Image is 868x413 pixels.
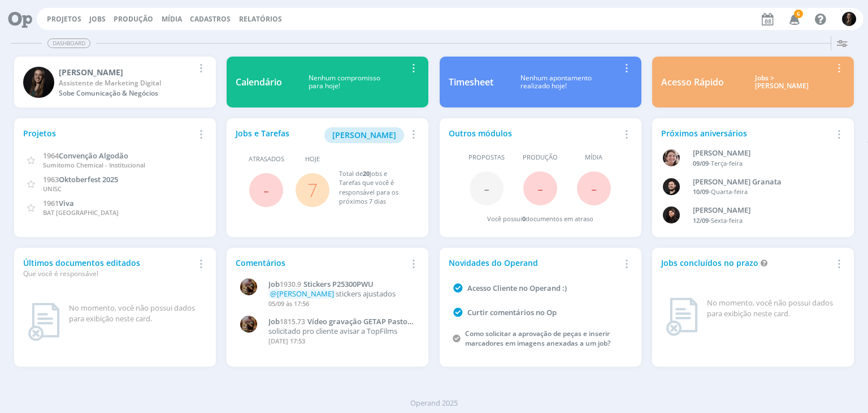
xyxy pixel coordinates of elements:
[693,216,709,225] span: 12/09
[537,176,543,200] span: -
[43,150,59,161] span: 1964
[43,184,62,193] span: UNISC
[43,161,145,169] span: Sumitomo Chemical - Institucional
[468,153,505,162] span: Propostas
[280,317,305,326] span: 1815.73
[339,169,409,206] div: Total de Jobs e Tarefas que você é responsável para os próximos 7 dias
[522,214,526,223] span: 0
[363,169,370,178] span: 20
[249,154,284,164] span: Atrasados
[324,127,404,143] button: [PERSON_NAME]
[268,316,411,335] span: Vídeo gravação GETAP Pastos Bons MA
[693,148,832,159] div: Aline Beatriz Jackisch
[449,127,619,139] div: Outros módulos
[465,329,610,348] a: Como solicitar a aprovação de peças e inserir marcadores em imagens anexadas a um job?
[190,14,231,24] span: Cadastros
[43,174,118,184] a: 1963Oktoberfest 2025
[43,208,119,217] span: BAT [GEOGRAPHIC_DATA]
[585,153,602,162] span: Mídia
[661,257,832,269] div: Jobs concluídos no prazo
[43,174,59,184] span: 1963
[239,14,282,24] a: Relatórios
[693,187,832,197] div: -
[693,216,832,226] div: -
[693,177,832,188] div: Bruno Corralo Granata
[332,130,396,140] span: [PERSON_NAME]
[236,127,406,143] div: Jobs e Tarefas
[661,127,832,139] div: Próximos aniversários
[440,57,641,107] a: TimesheetNenhum apontamentorealizado hoje!
[449,257,619,269] div: Novidades do Operand
[110,15,157,24] button: Produção
[23,257,194,279] div: Últimos documentos editados
[305,154,320,164] span: Hoje
[693,159,709,167] span: 09/09
[663,206,680,223] img: L
[47,14,81,24] a: Projetos
[707,298,840,320] div: No momento, você não possui dados para exibição neste card.
[666,298,698,336] img: dashboard_not_found.png
[28,303,60,341] img: dashboard_not_found.png
[270,289,334,299] span: @[PERSON_NAME]
[282,74,406,91] div: Nenhum compromisso para hoje!
[236,15,285,24] button: Relatórios
[303,279,374,289] span: Stickers P25300PWU
[467,307,557,317] a: Curtir comentários no Op
[711,216,743,225] span: Sexta-feira
[23,67,54,98] img: N
[86,15,109,24] button: Jobs
[711,159,743,167] span: Terça-feira
[467,283,567,293] a: Acesso Cliente no Operand :)
[841,9,857,29] button: N
[268,327,414,336] p: solicitado pro cliente avisar a TopFilms
[484,176,489,200] span: -
[268,280,414,289] a: Job1930.9Stickers P25300PWU
[449,75,493,89] div: Timesheet
[59,78,194,88] div: Assistente de Marketing Digital
[661,75,724,89] div: Acesso Rápido
[263,178,269,202] span: -
[158,15,185,24] button: Mídia
[23,269,194,279] div: Que você é responsável
[114,14,153,24] a: Produção
[324,129,404,140] a: [PERSON_NAME]
[794,10,803,18] span: 6
[43,198,59,208] span: 1961
[186,15,234,24] button: Cadastros
[43,150,128,161] a: 1964Convenção Algodão
[268,317,414,326] a: Job1815.73Vídeo gravação GETAP Pastos Bons MA
[591,176,597,200] span: -
[236,75,282,89] div: Calendário
[43,197,74,208] a: 1961Viva
[47,38,90,48] span: Dashboard
[59,174,118,184] span: Oktoberfest 2025
[307,178,318,202] a: 7
[487,214,593,224] div: Você possui documentos em atraso
[693,187,709,196] span: 10/09
[663,178,680,195] img: B
[693,159,832,169] div: -
[240,278,257,295] img: A
[693,205,832,216] div: Luana da Silva de Andrade
[268,337,305,345] span: [DATE] 17:53
[523,153,558,162] span: Produção
[280,279,301,289] span: 1930.9
[240,316,257,333] img: A
[23,127,194,139] div: Projetos
[732,74,832,91] div: Jobs > [PERSON_NAME]
[711,187,748,196] span: Quarta-feira
[59,66,194,78] div: Natalia Gass
[663,149,680,166] img: A
[59,150,128,161] span: Convenção Algodão
[782,9,805,29] button: 6
[14,57,216,107] a: N[PERSON_NAME]Assistente de Marketing DigitalSobe Comunicação & Negócios
[842,12,856,26] img: N
[268,299,309,308] span: 05/09 às 17:56
[268,290,414,299] p: stickers ajustados
[69,303,202,325] div: No momento, você não possui dados para exibição neste card.
[59,198,74,208] span: Viva
[44,15,85,24] button: Projetos
[59,88,194,98] div: Sobe Comunicação & Negócios
[236,257,406,269] div: Comentários
[493,74,619,91] div: Nenhum apontamento realizado hoje!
